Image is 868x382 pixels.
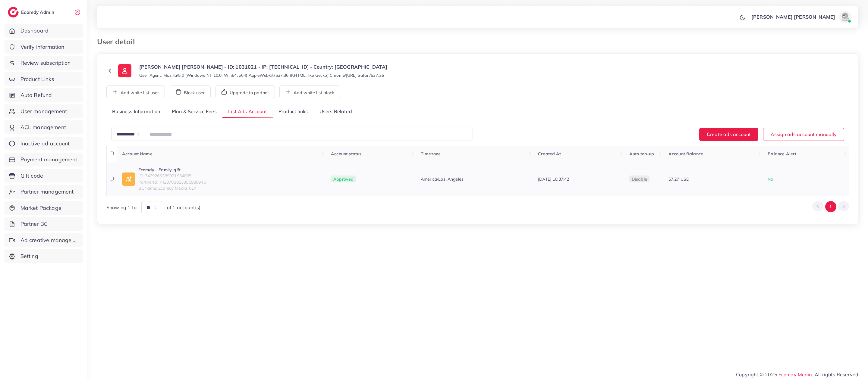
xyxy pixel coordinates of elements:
span: Showing 1 to [106,204,137,211]
img: logo [8,7,19,17]
button: Add white list user [106,85,165,98]
span: [DATE] 16:37:42 [538,176,569,182]
span: BCName: Ecomdy Media_014 [138,185,206,191]
p: [PERSON_NAME] [PERSON_NAME] - ID: 1031021 - IP: [TECHNICAL_ID] - Country: [GEOGRAPHIC_DATA] [139,63,388,70]
span: Timezone [421,151,441,157]
a: Partner management [5,185,83,199]
button: Assign ads account manually [763,128,844,141]
span: Gift code [20,172,43,180]
span: Copyright © 2025 [736,371,858,378]
ul: Pagination [812,201,849,212]
span: Setting [20,252,38,260]
a: Product links [273,105,313,118]
span: of 1 account(s) [167,204,200,211]
h3: User detail [97,37,140,46]
span: Approved [331,175,356,183]
a: [PERSON_NAME] [PERSON_NAME]avatar [748,11,854,23]
small: User Agent: Mozilla/5.0 (Windows NT 10.0; Win64; x64) AppleWebKit/537.36 (KHTML, like Gecko) Chro... [139,72,384,78]
a: Gift code [5,169,83,183]
span: disable [632,176,647,182]
span: Created At [538,151,561,157]
h2: Ecomdy Admin [21,9,56,15]
span: Balance Alert [768,151,796,157]
span: , All rights Reserved [812,371,858,378]
button: Add white list block [279,85,340,98]
span: Partner management [20,188,74,196]
span: Ad creative management [20,236,78,244]
span: Review subscription [20,59,71,67]
a: Dashboard [5,24,83,38]
span: ID: 7429265389021954065 [138,173,206,179]
img: avatar [839,11,851,23]
span: Partner BC [20,220,48,228]
span: Market Package [20,204,61,212]
span: Auto Refund [20,91,52,99]
a: Ecomdy Media [778,371,812,377]
span: Account Name [122,151,153,157]
span: America/Los_Angeles [421,176,464,182]
p: [PERSON_NAME] [PERSON_NAME] [751,13,835,20]
a: Auto Refund [5,88,83,102]
a: Plan & Service Fees [166,105,222,118]
a: Market Package [5,201,83,215]
span: No [768,176,773,182]
img: ic-ad-info.7fc67b75.svg [122,172,135,186]
a: Partner BC [5,217,83,231]
img: ic-user-info.36bf1079.svg [118,64,131,77]
span: Auto top-up [629,151,654,157]
a: Payment management [5,153,83,166]
span: Dashboard [20,27,49,35]
span: User management [20,107,67,115]
a: Inactive ad account [5,137,83,151]
a: Business Information [106,105,166,118]
a: Review subscription [5,56,83,70]
span: Account Balance [668,151,703,157]
span: 57.27 USD [668,176,689,182]
a: List Ads Account [222,105,273,118]
a: logoEcomdy Admin [8,7,56,17]
span: PartnerId: 7423701813355986945 [138,179,206,185]
a: Product Links [5,72,83,86]
button: Upgrade to partner [215,85,275,98]
a: User management [5,104,83,118]
span: Product Links [20,75,54,83]
button: Block user [170,85,211,98]
a: Verify information [5,40,83,54]
span: Inactive ad account [20,140,70,148]
a: Users Related [313,105,357,118]
span: ACL management [20,123,66,131]
span: Verify information [20,43,64,51]
a: Setting [5,249,83,263]
a: ACL management [5,120,83,134]
button: Create ads account [699,128,758,141]
a: Ecomdy - Family-gift [138,167,206,173]
span: Account status [331,151,361,157]
a: Ad creative management [5,233,83,247]
span: Payment management [20,156,77,163]
button: Go to page 1 [825,201,836,212]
